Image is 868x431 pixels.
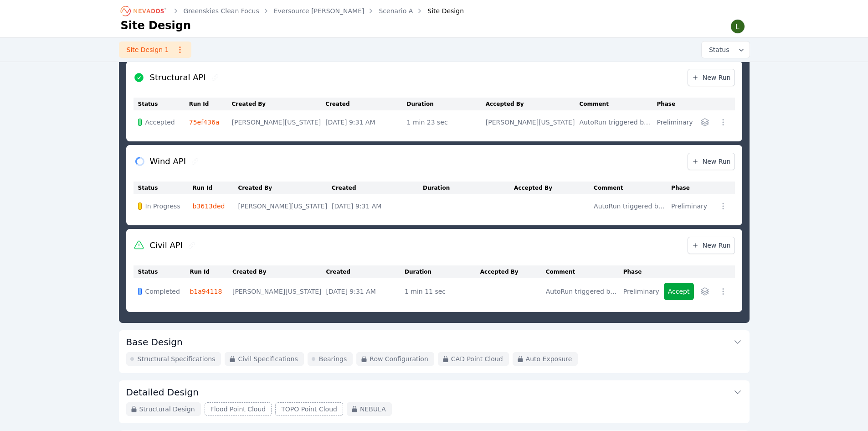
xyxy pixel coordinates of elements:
[657,98,697,110] th: Phase
[526,354,572,363] span: Auto Exposure
[705,45,729,54] span: Status
[121,18,191,33] h1: Site Design
[281,405,337,414] span: TOPO Point Cloud
[671,182,714,194] th: Phase
[193,182,238,194] th: Run Id
[190,265,232,278] th: Run Id
[326,278,405,305] td: [DATE] 9:31 AM
[332,182,423,194] th: Created
[211,405,266,414] span: Flood Point Cloud
[486,110,580,134] td: [PERSON_NAME][US_STATE]
[486,98,580,110] th: Accepted By
[145,287,180,296] span: Completed
[232,110,326,134] td: [PERSON_NAME][US_STATE]
[150,155,186,168] h2: Wind API
[232,98,326,110] th: Created By
[193,203,225,210] a: b3613ded
[360,405,386,414] span: NEBULA
[688,69,735,86] a: New Run
[238,182,332,194] th: Created By
[407,118,481,127] div: 1 min 23 sec
[325,98,406,110] th: Created
[671,202,710,211] div: Preliminary
[319,354,347,363] span: Bearings
[379,6,413,16] a: Scenario A
[730,19,745,34] img: Lamar Washington
[688,237,735,254] a: New Run
[657,118,693,127] div: Preliminary
[138,354,216,363] span: Structural Specifications
[415,6,464,16] div: Site Design
[145,118,175,127] span: Accepted
[594,202,667,211] div: AutoRun triggered by completion of project-specifications
[134,98,189,110] th: Status
[126,336,183,348] h3: Base Design
[119,380,750,423] div: Detailed DesignStructural DesignFlood Point CloudTOPO Point CloudNEBULA
[121,4,464,18] nav: Breadcrumb
[126,330,742,352] button: Base Design
[451,354,503,363] span: CAD Point Cloud
[370,354,428,363] span: Row Configuration
[134,182,193,194] th: Status
[232,265,326,278] th: Created By
[579,98,657,110] th: Comment
[405,287,476,296] div: 1 min 11 sec
[702,42,750,58] button: Status
[189,119,220,126] a: 75ef436a
[326,265,405,278] th: Created
[145,202,180,211] span: In Progress
[119,42,191,58] a: Site Design 1
[126,380,742,402] button: Detailed Design
[692,157,731,166] span: New Run
[325,110,406,134] td: [DATE] 9:31 AM
[546,287,619,296] div: AutoRun triggered by completion of project-specifications
[184,6,259,16] a: Greenskies Clean Focus
[150,71,206,84] h2: Structural API
[594,182,671,194] th: Comment
[692,73,731,82] span: New Run
[190,288,222,295] a: b1a94118
[238,354,298,363] span: Civil Specifications
[514,182,594,194] th: Accepted By
[423,182,514,194] th: Duration
[405,265,480,278] th: Duration
[119,330,750,373] div: Base DesignStructural SpecificationsCivil SpecificationsBearingsRow ConfigurationCAD Point CloudA...
[623,287,659,296] div: Preliminary
[332,194,423,218] td: [DATE] 9:31 AM
[546,265,623,278] th: Comment
[688,153,735,170] a: New Run
[480,265,546,278] th: Accepted By
[134,265,190,278] th: Status
[189,98,232,110] th: Run Id
[126,386,199,399] h3: Detailed Design
[274,6,365,16] a: Eversource [PERSON_NAME]
[692,241,731,250] span: New Run
[407,98,486,110] th: Duration
[139,405,195,414] span: Structural Design
[579,118,652,127] div: AutoRun triggered by completion of project-specifications
[150,239,183,252] h2: Civil API
[232,278,326,305] td: [PERSON_NAME][US_STATE]
[623,265,664,278] th: Phase
[238,194,332,218] td: [PERSON_NAME][US_STATE]
[664,283,694,300] button: Accept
